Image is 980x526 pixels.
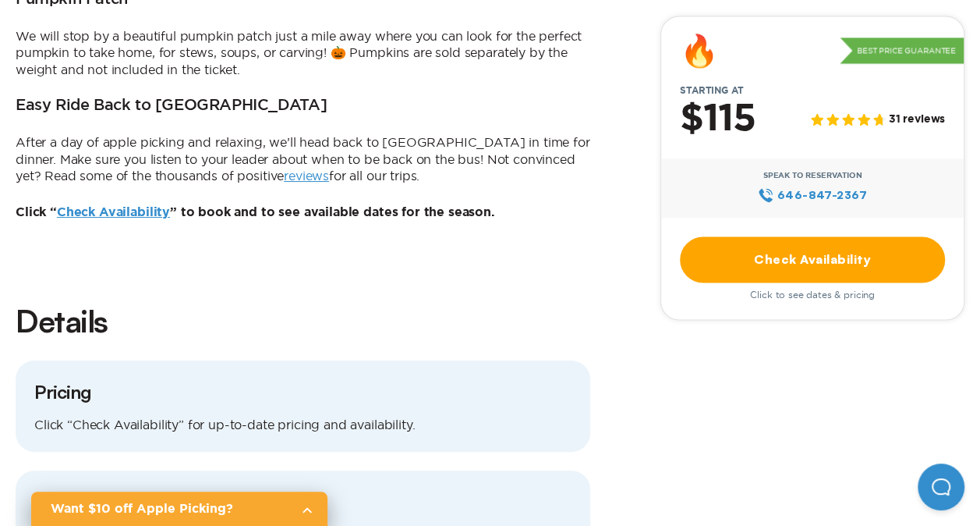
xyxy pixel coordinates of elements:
p: Best Price Guarantee [840,37,964,64]
h3: Easy Ride Back to [GEOGRAPHIC_DATA] [16,97,327,116]
p: Click “Check Availability” for up-to-date pricing and availability. [34,417,571,434]
h3: Trip Includes [34,489,571,514]
a: Want $10 off Apple Picking? [31,492,327,526]
span: Speak to Reservation [763,171,862,180]
h3: Pricing [34,379,571,404]
h2: Want $10 off Apple Picking? [51,499,288,518]
span: 31 reviews [889,114,945,127]
iframe: Help Scout Beacon - Open [918,464,964,510]
a: Check Availability [680,236,945,283]
span: 646‍-847‍-2367 [777,187,867,204]
a: reviews [284,169,329,183]
p: We will stop by a beautiful pumpkin patch just a mile away where you can look for the perfect pum... [16,28,590,79]
span: Starting at [661,85,762,96]
div: 🔥 [680,35,719,66]
b: Click “ ” to book and to see available dates for the season. [16,206,495,219]
h2: Details [16,300,590,342]
h2: $115 [680,99,755,140]
a: Check Availability [57,206,170,219]
span: Click to see dates & pricing [750,289,875,300]
a: 646‍-847‍-2367 [758,187,866,204]
p: After a day of apple picking and relaxing, we’ll head back to [GEOGRAPHIC_DATA] in time for dinne... [16,134,590,185]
